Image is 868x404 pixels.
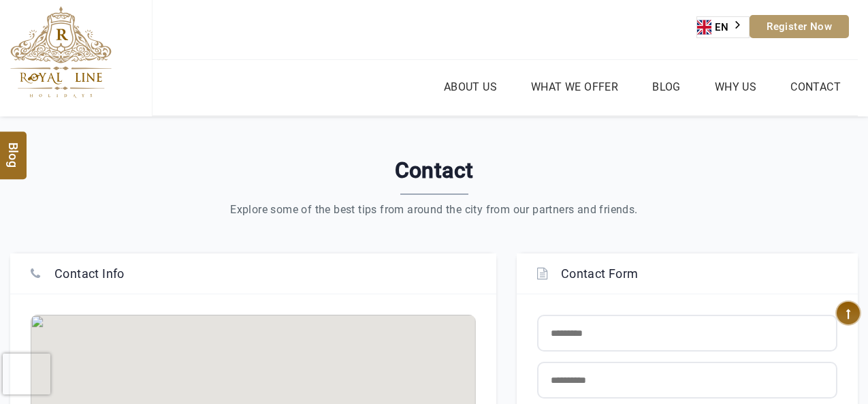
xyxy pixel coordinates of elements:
a: Contact [787,77,844,97]
div: Language [696,16,750,38]
h4: Contact Info [31,264,125,284]
h2: Contact [10,157,858,183]
a: About Us [440,77,500,97]
h4: Contact Form [537,264,639,284]
a: EN [697,17,749,37]
a: Register Now [750,15,849,38]
div: Explore some of the best tips from around the city from our partners and friends. [10,203,858,216]
span: Blog [5,142,22,154]
iframe: reCAPTCHA [3,354,177,394]
img: The Royal Line Holidays [10,6,112,98]
a: What we Offer [528,77,622,97]
aside: Language selected: English [696,16,750,38]
a: Blog [649,77,684,97]
a: Why Us [711,77,760,97]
